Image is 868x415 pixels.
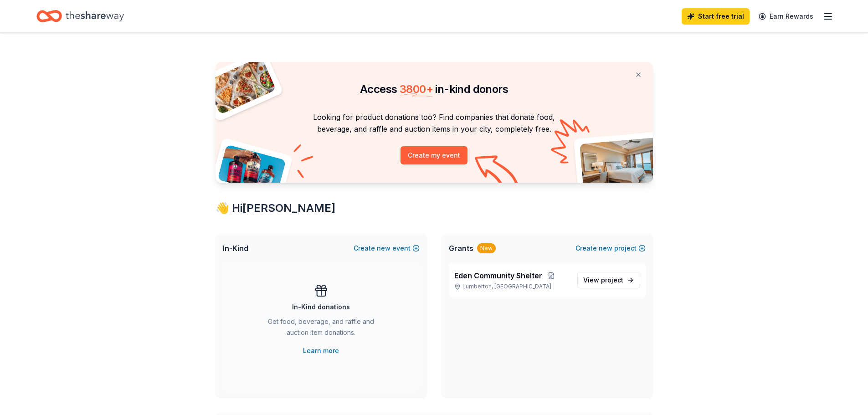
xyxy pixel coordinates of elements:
div: 👋 Hi [PERSON_NAME] [216,201,653,215]
div: Get food, beverage, and raffle and auction item donations. [259,316,383,342]
div: In-Kind donations [292,302,350,313]
button: Createnewevent [354,243,420,254]
p: Looking for product donations too? Find companies that donate food, beverage, and raffle and auct... [226,111,642,135]
p: Lumberton, [GEOGRAPHIC_DATA] [454,283,570,290]
img: Pizza [205,56,276,115]
span: new [377,243,390,254]
span: project [601,276,623,284]
span: Grants [449,243,473,254]
span: View [583,275,623,286]
span: Eden Community Shelter [454,270,542,281]
img: Curvy arrow [475,155,520,190]
span: In-Kind [223,243,248,254]
button: Create my event [401,146,467,164]
div: New [477,243,496,253]
a: Learn more [303,345,339,356]
a: Start free trial [682,8,750,25]
span: Access in-kind donors [360,82,508,96]
a: Earn Rewards [753,8,819,25]
span: 3800 + [400,82,433,96]
a: View project [577,272,640,288]
span: new [599,243,612,254]
button: Createnewproject [575,243,646,254]
a: Home [36,5,124,27]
